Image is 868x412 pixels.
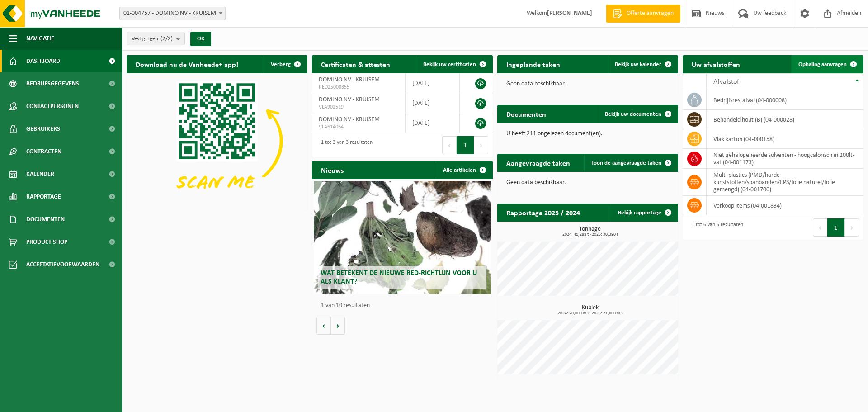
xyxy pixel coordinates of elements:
a: Alle artikelen [436,161,492,179]
span: Kalender [26,163,54,185]
span: Ophaling aanvragen [798,62,847,67]
span: RED25008355 [319,84,398,91]
button: 1 [457,136,474,154]
span: Vestigingen [132,32,173,46]
td: behandeld hout (B) (04-000028) [707,110,863,129]
a: Wat betekent de nieuwe RED-richtlijn voor u als klant? [314,181,491,294]
span: 2024: 70,000 m3 - 2025: 21,000 m3 [502,311,678,316]
span: Documenten [26,208,65,231]
span: Navigatie [26,27,54,50]
h2: Rapportage 2025 / 2024 [497,204,589,221]
span: Bedrijfsgegevens [26,72,79,95]
td: [DATE] [406,93,460,113]
span: 2024: 41,288 t - 2025: 30,390 t [502,232,678,237]
span: Verberg [271,62,291,67]
h3: Kubiek [502,305,678,316]
p: Geen data beschikbaar. [506,180,669,186]
button: Vorige [316,317,331,335]
a: Bekijk rapportage [611,204,677,222]
span: Dashboard [26,50,60,72]
button: Verberg [264,55,307,73]
a: Toon de aangevraagde taken [584,154,677,172]
span: Acceptatievoorwaarden [26,253,99,276]
td: verkoop items (04-001834) [707,196,863,215]
span: 01-004757 - DOMINO NV - KRUISEM [119,7,226,20]
td: niet gehalogeneerde solventen - hoogcalorisch in 200lt-vat (04-001173) [707,149,863,169]
a: Ophaling aanvragen [791,55,863,73]
h3: Tonnage [502,226,678,237]
h2: Nieuws [312,161,353,179]
span: VLA614064 [319,123,398,131]
td: bedrijfsrestafval (04-000008) [707,90,863,110]
span: Wat betekent de nieuwe RED-richtlijn voor u als klant? [321,270,477,285]
span: 01-004757 - DOMINO NV - KRUISEM [120,7,225,20]
count: (2/2) [160,36,173,42]
span: Bekijk uw certificaten [423,62,476,67]
span: Bekijk uw kalender [615,62,661,67]
span: Afvalstof [713,78,739,85]
button: Vestigingen(2/2) [127,32,185,45]
h2: Documenten [497,105,555,123]
td: multi plastics (PMD/harde kunststoffen/spanbanden/EPS/folie naturel/folie gemengd) (04-001700) [707,169,863,196]
a: Bekijk uw kalender [608,55,677,73]
h2: Download nu de Vanheede+ app! [127,55,247,73]
p: U heeft 211 ongelezen document(en). [506,131,669,137]
span: Rapportage [26,185,61,208]
span: Gebruikers [26,118,60,140]
button: Previous [442,136,457,154]
span: DOMINO NV - KRUISEM [319,116,380,123]
span: Bekijk uw documenten [605,111,661,117]
img: Download de VHEPlus App [127,73,307,209]
a: Bekijk uw certificaten [416,55,492,73]
p: Geen data beschikbaar. [506,81,669,87]
button: OK [190,32,211,46]
span: DOMINO NV - KRUISEM [319,76,380,83]
button: Next [474,136,488,154]
span: Product Shop [26,231,67,253]
div: 1 tot 6 van 6 resultaten [687,218,743,237]
span: Toon de aangevraagde taken [591,160,661,166]
p: 1 van 10 resultaten [321,303,488,309]
button: Volgende [331,317,345,335]
button: Next [845,218,859,237]
span: Contactpersonen [26,95,79,118]
span: VLA902519 [319,104,398,111]
h2: Aangevraagde taken [497,154,579,171]
div: 1 tot 3 van 3 resultaten [316,135,373,155]
h2: Certificaten & attesten [312,55,399,73]
span: DOMINO NV - KRUISEM [319,96,380,103]
td: [DATE] [406,73,460,93]
span: Offerte aanvragen [624,9,676,18]
button: 1 [827,218,845,237]
a: Offerte aanvragen [606,5,680,23]
a: Bekijk uw documenten [598,105,677,123]
td: [DATE] [406,113,460,133]
h2: Ingeplande taken [497,55,569,73]
span: Contracten [26,140,61,163]
strong: [PERSON_NAME] [547,10,592,17]
td: vlak karton (04-000158) [707,129,863,149]
button: Previous [813,218,827,237]
h2: Uw afvalstoffen [683,55,749,73]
